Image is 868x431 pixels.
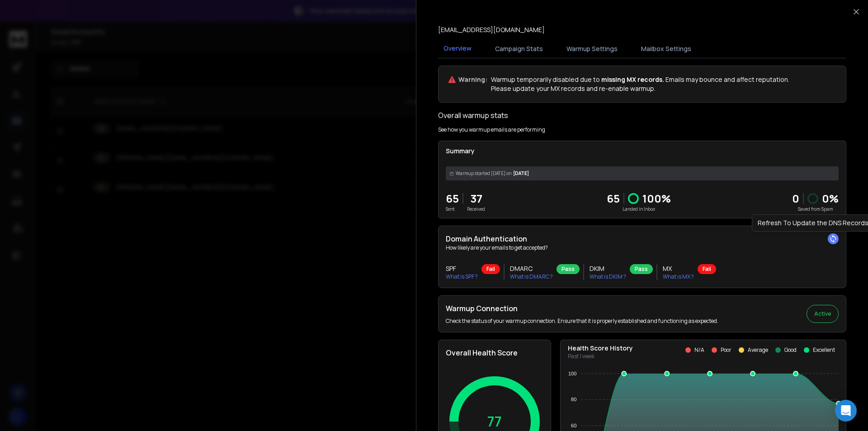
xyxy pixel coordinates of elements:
p: 65 [607,191,620,206]
div: Pass [557,264,580,274]
div: Fail [481,264,500,274]
p: Received [467,206,485,213]
p: Warmup temporarily disabled due to Emails may bounce and affect reputation. Please update your MX... [491,75,789,93]
p: 100 % [642,191,671,206]
p: Average [748,346,768,354]
tspan: 80 [571,397,576,402]
p: Past 1 week [568,353,633,360]
div: Fail [698,264,716,274]
p: 37 [467,191,485,206]
p: See how you warmup emails are performing [438,126,545,133]
h2: Domain Authentication [446,233,839,244]
p: What is DKIM ? [590,273,626,280]
p: 0 % [822,191,839,206]
p: 77 [487,413,502,430]
button: Active [807,305,839,323]
button: Campaign Stats [490,39,548,59]
h3: DMARC [510,264,553,273]
p: Poor [721,346,731,354]
p: What is SPF ? [446,273,478,280]
p: Good [784,346,797,354]
div: [DATE] [446,166,839,180]
p: Check the status of your warmup connection. Ensure that it is properly established and functionin... [446,317,718,325]
button: Mailbox Settings [636,39,697,59]
p: How likely are your emails to get accepted? [446,244,839,251]
span: missing MX records. [600,75,664,84]
p: What is DMARC ? [510,273,553,280]
span: Warmup started [DATE] on [456,170,511,177]
button: Warmup Settings [561,39,623,59]
p: Summary [446,147,839,156]
h3: MX [663,264,694,273]
h2: Overall Health Score [446,347,543,358]
div: Open Intercom Messenger [835,400,857,422]
tspan: 60 [571,423,576,428]
tspan: 100 [568,371,576,376]
p: Excellent [813,346,835,354]
p: Sent [446,206,459,213]
p: N/A [694,346,704,354]
h3: DKIM [590,264,626,273]
p: What is MX ? [663,273,694,280]
p: Health Score History [568,344,633,353]
p: [EMAIL_ADDRESS][DOMAIN_NAME] [438,25,545,34]
strong: 0 [792,191,799,206]
h2: Warmup Connection [446,303,718,314]
div: Pass [630,264,653,274]
p: Warning: [458,75,487,84]
h1: Overall warmup stats [438,110,508,121]
p: Landed in Inbox [607,206,671,213]
p: 65 [446,191,459,206]
button: Overview [438,38,477,59]
p: Saved from Spam [792,206,839,213]
h3: SPF [446,264,478,273]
